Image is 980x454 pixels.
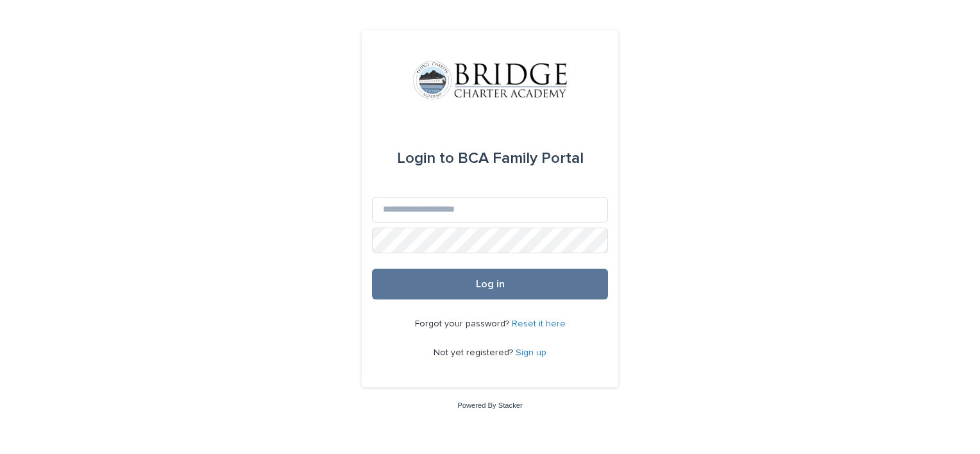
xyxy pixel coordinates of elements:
span: Log in [476,279,505,289]
a: Powered By Stacker [457,401,522,409]
div: BCA Family Portal [397,140,584,176]
span: Login to [397,151,454,166]
a: Reset it here [512,319,566,328]
span: Not yet registered? [434,348,516,357]
button: Log in [372,269,608,299]
img: V1C1m3IdTEidaUdm9Hs0 [413,61,567,99]
span: Forgot your password? [415,319,512,328]
a: Sign up [516,348,546,357]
